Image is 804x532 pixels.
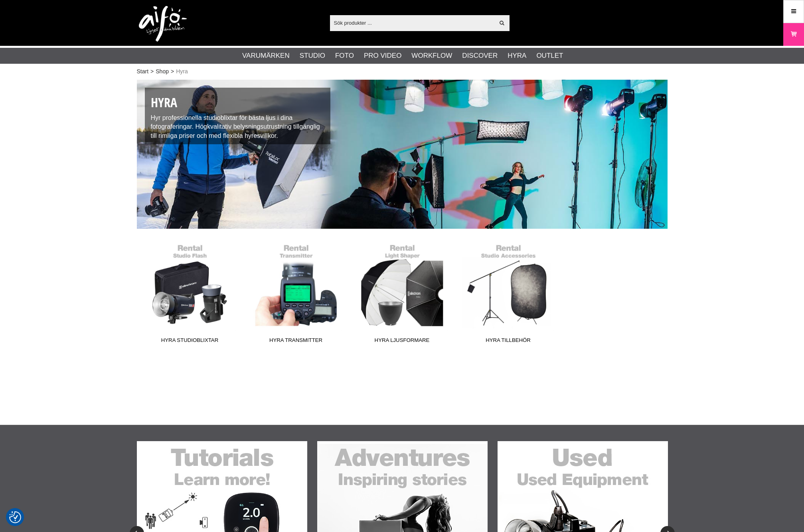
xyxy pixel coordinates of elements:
[145,88,331,144] div: Hyr professionella studioblixtar för bästa ljus i dina fotograferingar. Högkvalitativ belysningsu...
[462,51,498,61] a: Discover
[300,51,325,61] a: Studio
[137,67,149,76] a: Start
[508,51,526,61] a: Hyra
[335,51,354,61] a: Foto
[156,67,169,76] a: Shop
[411,51,452,61] a: Workflow
[151,94,325,112] h1: Hyra
[137,336,243,347] span: Hyra Studioblixtar
[171,67,174,76] span: >
[536,51,563,61] a: Outlet
[137,239,243,347] a: Hyra Studioblixtar
[243,336,349,347] span: Hyra Transmitter
[137,80,668,229] img: Hyr studioblixt
[349,239,455,347] a: Hyra Ljusformare
[139,6,187,42] img: logo.png
[455,336,561,347] span: Hyra Tillbehör
[150,67,154,76] span: >
[330,17,495,29] input: Sök produkter ...
[243,239,349,347] a: Hyra Transmitter
[364,51,401,61] a: Pro Video
[349,336,455,347] span: Hyra Ljusformare
[242,51,290,61] a: Varumärken
[176,67,188,76] span: Hyra
[9,510,21,524] button: Samtyckesinställningar
[455,239,561,347] a: Hyra Tillbehör
[9,511,21,523] img: Revisit consent button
